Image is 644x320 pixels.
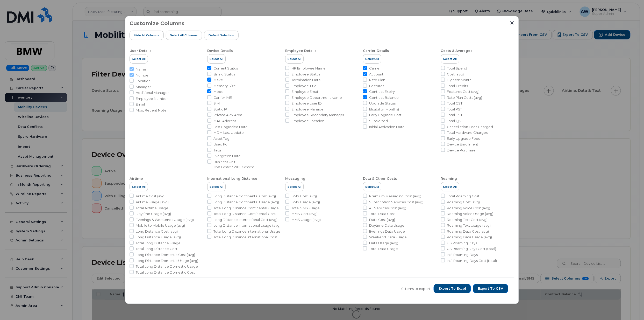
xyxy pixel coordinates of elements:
[213,154,241,158] span: Evergreen Date
[439,286,466,291] span: Export to Excel
[447,113,463,117] span: Total HST
[447,142,478,147] span: Device Enrollment
[443,57,457,61] span: Select All
[130,31,164,40] button: Hide All Columns
[285,54,304,64] button: Select All
[285,176,305,181] div: Messaging
[369,241,398,246] span: Data Usage (avg)
[288,57,301,61] span: Select All
[447,229,489,234] span: Roaming Data Cost (avg)
[291,200,320,205] span: SMS Usage (avg)
[447,235,492,240] span: Roaming Data Usage (avg)
[401,286,430,291] span: 0 items to export
[136,96,168,101] span: Employee Number
[130,20,184,26] h3: Customize Columns
[441,182,459,191] button: Select All
[213,66,238,71] span: Current Status
[447,66,467,71] span: Total Spend
[213,72,235,77] span: Billing Status
[441,54,459,64] button: Select All
[130,182,148,191] button: Select All
[365,57,379,61] span: Select All
[170,33,198,37] span: Select all Columns
[369,206,406,211] span: 411 Services Cost (avg)
[447,223,491,228] span: Roaming Text Usage (avg)
[130,48,152,53] div: User Details
[365,185,379,189] span: Select All
[369,229,405,234] span: Evenings Data Usage
[369,113,402,117] span: Early Upgrade Cost
[136,211,171,216] span: Daytime Usage (avg)
[134,33,159,37] span: Hide All Columns
[447,107,462,112] span: Total PST
[447,72,464,77] span: Cost (avg)
[447,194,480,199] span: Total Roaming Cost
[447,252,478,257] span: Int'l Roaming Days
[291,119,324,123] span: Employee Location
[478,286,503,291] span: Export to CSV
[443,185,457,189] span: Select All
[213,101,220,106] span: SIM
[213,124,248,129] span: Last Upgraded Date
[447,124,493,129] span: Cancellation Fees Charged
[369,119,388,123] span: Subsidized
[136,194,166,199] span: Airtime Cost (avg)
[136,200,169,205] span: Airtime Usage (avg)
[213,113,242,117] span: Private APN Area
[136,223,185,228] span: Mobile to Mobile Usage (avg)
[621,297,640,316] iframe: Messenger Launcher
[136,229,178,234] span: Long Distance Cost (avg)
[434,284,471,293] button: Export to Excel
[363,54,381,64] button: Select All
[213,119,236,123] span: MAC Address
[213,130,244,135] span: MDM Last Update
[447,78,472,82] span: Highest Month
[369,211,395,216] span: Total Data Cost
[213,235,277,240] span: Total Long Distance International Cost
[210,185,223,189] span: Select All
[447,211,493,216] span: Roaming Voice Usage (avg)
[213,165,254,169] small: Cost Center / WBS element
[136,73,150,78] span: Number
[207,176,257,181] div: International Long Distance
[447,258,497,263] span: Int'l Roaming Days Cost (total)
[447,200,480,205] span: Roaming Cost (avg)
[473,284,508,293] button: Export to CSV
[447,148,476,153] span: Device Purchase
[213,142,229,147] span: Used For
[447,89,480,94] span: Features Cost (avg)
[213,206,279,211] span: Total Long Distance Continental Usage
[447,246,496,251] span: US Roaming Days Cost (total)
[213,84,236,88] span: Memory Size
[291,89,319,94] span: Employee Email
[369,78,385,82] span: Rate Plan
[207,182,226,191] button: Select All
[369,66,381,71] span: Carrier
[285,182,304,191] button: Select All
[363,48,389,53] div: Carrier Details
[213,200,279,205] span: Long Distance Continental Usage (avg)
[369,84,384,88] span: Features
[441,48,473,53] div: Costs & Averages
[291,72,320,77] span: Employee Status
[369,200,423,205] span: Subscription Services Cost (avg)
[447,101,463,106] span: Total GST
[213,148,221,153] span: Tags
[136,258,198,263] span: Long Distance Domestic Usage (avg)
[210,57,223,61] span: Select All
[136,85,151,89] span: Manager
[136,206,168,211] span: Total Airtime Usage
[213,78,223,82] span: Make
[136,102,145,107] span: Email
[291,95,342,100] span: Employee Department Name
[213,136,230,141] span: Asset Tag
[204,31,239,40] button: Default Selection
[213,229,280,234] span: Total Long Distance International Usage
[291,211,318,216] span: MMS Cost (avg)
[136,241,181,246] span: Total Long Distance Usage
[447,119,463,123] span: Total QST
[291,84,317,88] span: Employee Title
[213,89,224,94] span: Model
[369,217,395,222] span: Data Cost (avg)
[136,67,146,72] span: Name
